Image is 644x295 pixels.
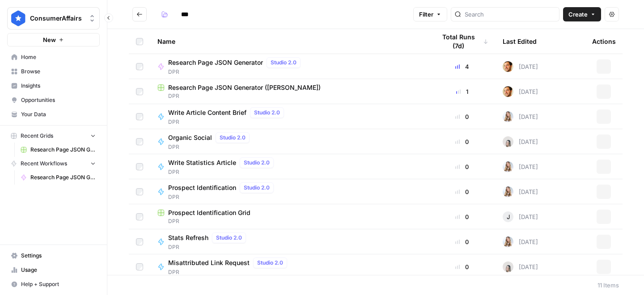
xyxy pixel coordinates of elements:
[503,236,513,247] img: 6lzcvtqrom6glnstmpsj9w10zs8o
[168,143,253,151] span: DPR
[436,29,488,54] div: Total Runs (7d)
[7,64,100,79] a: Browse
[592,29,616,54] div: Actions
[436,112,488,121] div: 0
[168,133,212,142] span: Organic Social
[7,107,100,122] a: Your Data
[503,236,538,247] div: [DATE]
[157,29,421,54] div: Name
[244,159,270,167] span: Studio 2.0
[503,61,538,72] div: [DATE]
[254,109,280,117] span: Studio 2.0
[7,157,100,170] button: Recent Workflows
[503,261,513,272] img: ur1zthrg86n58a5t7pu5nb1lg2cg
[21,53,96,61] span: Home
[503,136,513,147] img: ur1zthrg86n58a5t7pu5nb1lg2cg
[7,79,100,93] a: Insights
[503,86,538,97] div: [DATE]
[503,161,513,172] img: 6lzcvtqrom6glnstmpsj9w10zs8o
[257,259,283,267] span: Studio 2.0
[21,266,96,274] span: Usage
[168,58,263,67] span: Research Page JSON Generator
[30,146,96,154] span: Research Page JSON Generator ([PERSON_NAME])
[436,162,488,171] div: 0
[244,184,270,192] span: Studio 2.0
[7,277,100,291] button: Help + Support
[157,257,421,276] a: Misattributed Link RequestStudio 2.0DPR
[568,10,588,19] span: Create
[503,136,538,147] div: [DATE]
[7,129,100,143] button: Recent Grids
[271,59,297,67] span: Studio 2.0
[7,7,100,29] button: Workspace: ConsumerAffairs
[436,262,488,271] div: 0
[157,57,421,76] a: Research Page JSON GeneratorStudio 2.0DPR
[168,243,250,251] span: DPR
[503,86,513,97] img: 7dkj40nmz46gsh6f912s7bk0kz0q
[157,182,421,201] a: Prospect IdentificationStudio 2.0DPR
[436,212,488,221] div: 0
[168,118,288,126] span: DPR
[157,208,421,225] a: Prospect Identification GridDPR
[21,160,67,168] span: Recent Workflows
[21,252,96,260] span: Settings
[7,33,100,46] button: New
[157,232,421,251] a: Stats RefreshStudio 2.0DPR
[503,261,538,272] div: [DATE]
[7,50,100,64] a: Home
[168,258,250,267] span: Misattributed Link Request
[503,111,538,122] div: [DATE]
[436,87,488,96] div: 1
[17,170,100,185] a: Research Page JSON Generator
[216,234,242,242] span: Studio 2.0
[168,68,304,76] span: DPR
[168,233,208,242] span: Stats Refresh
[21,67,96,76] span: Browse
[21,280,96,288] span: Help + Support
[7,263,100,277] a: Usage
[7,249,100,263] a: Settings
[168,108,246,117] span: Write Article Content Brief
[21,82,96,90] span: Insights
[563,7,601,21] button: Create
[503,161,538,172] div: [DATE]
[503,111,513,122] img: 6lzcvtqrom6glnstmpsj9w10zs8o
[220,134,246,142] span: Studio 2.0
[436,62,488,71] div: 4
[21,132,53,140] span: Recent Grids
[503,61,513,72] img: 7dkj40nmz46gsh6f912s7bk0kz0q
[436,187,488,196] div: 0
[157,92,421,100] span: DPR
[168,268,291,276] span: DPR
[17,143,100,157] a: Research Page JSON Generator ([PERSON_NAME])
[168,168,277,176] span: DPR
[157,217,421,225] span: DPR
[503,29,537,54] div: Last Edited
[157,83,421,100] a: Research Page JSON Generator ([PERSON_NAME])DPR
[157,157,421,176] a: Write Statistics ArticleStudio 2.0DPR
[436,237,488,246] div: 0
[168,83,321,92] span: Research Page JSON Generator ([PERSON_NAME])
[157,107,421,126] a: Write Article Content BriefStudio 2.0DPR
[503,186,538,197] div: [DATE]
[43,35,56,44] span: New
[10,10,26,26] img: ConsumerAffairs Logo
[503,211,538,222] div: [DATE]
[168,193,277,201] span: DPR
[413,7,447,21] button: Filter
[168,158,236,167] span: Write Statistics Article
[30,14,84,23] span: ConsumerAffairs
[503,186,513,197] img: 6lzcvtqrom6glnstmpsj9w10zs8o
[7,93,100,107] a: Opportunities
[465,10,555,19] input: Search
[507,212,510,221] span: J
[157,132,421,151] a: Organic SocialStudio 2.0DPR
[30,173,96,181] span: Research Page JSON Generator
[168,208,250,217] span: Prospect Identification Grid
[21,96,96,104] span: Opportunities
[168,183,236,192] span: Prospect Identification
[132,7,147,21] button: Go back
[21,110,96,118] span: Your Data
[597,281,619,290] div: 11 Items
[419,10,433,19] span: Filter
